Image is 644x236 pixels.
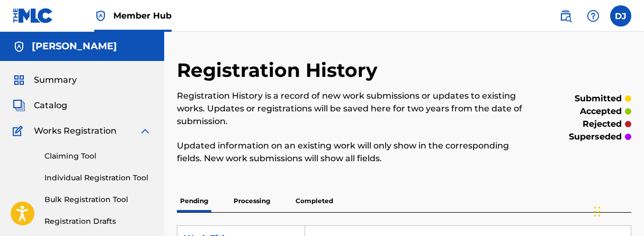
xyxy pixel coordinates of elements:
[555,5,576,27] a: Public Search
[292,190,336,212] p: Completed
[583,118,622,130] p: rejected
[13,74,77,86] a: SummarySummary
[13,74,25,86] img: Summary
[569,130,622,143] p: superseded
[230,190,273,212] p: Processing
[559,10,572,22] img: search
[113,10,172,22] span: Member Hub
[610,5,631,27] div: User Menu
[13,99,67,112] a: CatalogCatalog
[594,196,601,228] div: Drag
[587,10,600,22] img: help
[580,105,622,118] p: accepted
[32,40,117,53] h5: Derrick James
[94,10,107,22] img: Top Rightsholder
[13,40,25,53] img: Accounts
[13,99,25,112] img: Catalog
[177,139,527,165] p: Updated information on an existing work will only show in the corresponding fields. New work subm...
[177,190,211,212] p: Pending
[34,99,67,112] span: Catalog
[177,90,527,128] p: Registration History is a record of new work submissions or updates to existing works. Updates or...
[177,58,383,82] h2: Registration History
[13,8,53,23] img: MLC Logo
[139,125,151,137] img: expand
[575,92,622,105] p: submitted
[34,125,117,137] span: Works Registration
[591,185,644,236] iframe: Chat Widget
[34,74,77,86] span: Summary
[44,216,151,227] a: Registration Drafts
[44,172,151,183] a: Individual Registration Tool
[44,194,151,205] a: Bulk Registration Tool
[583,5,604,27] div: Help
[614,120,644,206] iframe: Resource Center
[44,151,151,162] a: Claiming Tool
[13,125,26,137] img: Works Registration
